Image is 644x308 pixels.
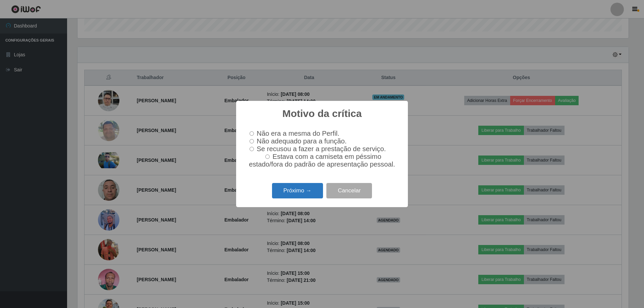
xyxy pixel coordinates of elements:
span: Se recusou a fazer a prestação de serviço. [257,145,386,152]
button: Cancelar [326,183,372,199]
input: Não era a mesma do Perfil. [250,131,254,136]
span: Estava com a camiseta em péssimo estado/fora do padrão de apresentação pessoal. [249,153,395,168]
span: Não adequado para a função. [257,137,346,145]
input: Estava com a camiseta em péssimo estado/fora do padrão de apresentação pessoal. [265,155,270,159]
h2: Motivo da crítica [282,108,362,120]
input: Se recusou a fazer a prestação de serviço. [250,147,254,151]
input: Não adequado para a função. [250,139,254,143]
button: Próximo → [272,183,323,199]
span: Não era a mesma do Perfil. [257,130,339,137]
